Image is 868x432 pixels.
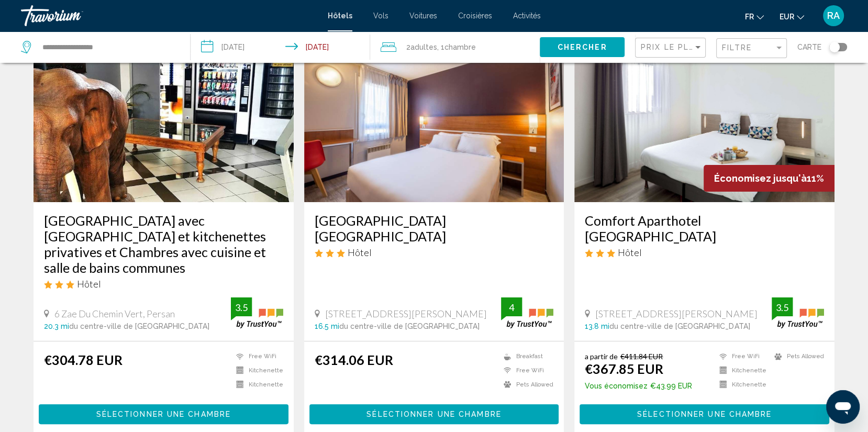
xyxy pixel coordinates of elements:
[585,382,648,390] span: Vous économisez
[745,13,754,21] font: fr
[339,322,480,330] span: du centre-ville de [GEOGRAPHIC_DATA]
[772,297,824,328] img: trustyou-badge.svg
[501,301,522,314] div: 4
[315,213,554,244] a: [GEOGRAPHIC_DATA] [GEOGRAPHIC_DATA]
[574,35,834,202] img: Hotel image
[641,43,703,52] mat-select: Sort by
[498,380,553,389] li: Pets Allowed
[444,43,475,51] span: Chambre
[373,12,388,20] a: Vols
[780,9,804,24] button: Changer de devise
[745,9,764,24] button: Changer de langue
[821,42,847,52] button: Toggle map
[620,352,663,361] del: €411.84 EUR
[77,278,101,290] span: Hôtel
[315,352,393,368] ins: €314.06 EUR
[315,247,554,258] div: 3 star Hotel
[585,361,663,376] ins: €367.85 EUR
[458,12,492,20] a: Croisières
[585,352,618,361] span: a partir de
[44,213,283,275] a: [GEOGRAPHIC_DATA] avec [GEOGRAPHIC_DATA] et kitchenettes privatives et Chambres avec cuisine et s...
[585,213,824,244] a: Comfort Aparthotel [GEOGRAPHIC_DATA]
[714,366,769,375] li: Kitchenette
[21,5,317,26] a: Travorium
[513,12,541,20] a: Activités
[409,12,437,20] a: Voitures
[797,40,821,54] span: Carte
[714,352,769,361] li: Free WiFi
[704,165,834,192] div: 11%
[722,43,752,52] span: Filtre
[772,301,793,314] div: 3.5
[315,322,339,330] span: 16.5 mi
[641,43,722,51] span: Prix le plus bas
[716,38,787,59] button: Filter
[827,10,840,21] font: RA
[309,404,559,424] button: Sélectionner une chambre
[39,404,288,424] button: Sélectionner une chambre
[410,43,437,51] span: Adultes
[618,247,642,258] span: Hôtel
[714,173,807,184] span: Économisez jusqu'à
[585,322,609,330] span: 13.8 mi
[498,352,553,361] li: Breakfast
[366,411,501,419] span: Sélectionner une chambre
[498,366,553,375] li: Free WiFi
[348,247,372,258] span: Hôtel
[540,37,625,57] button: Chercher
[501,297,553,328] img: trustyou-badge.svg
[585,382,692,390] p: €43.99 EUR
[39,407,288,418] a: Sélectionner une chambre
[231,366,283,375] li: Kitchenette
[558,43,607,52] span: Chercher
[370,31,540,63] button: Travelers: 2 adults, 0 children
[820,5,847,27] button: Menu utilisateur
[609,322,750,330] span: du centre-ville de [GEOGRAPHIC_DATA]
[44,352,123,368] ins: €304.78 EUR
[44,322,69,330] span: 20.3 mi
[826,390,860,424] iframe: Bouton de lancement de la fenêtre de messagerie
[580,407,829,418] a: Sélectionner une chambre
[34,35,294,202] img: Hotel image
[585,247,824,258] div: 3 star Hotel
[769,352,824,361] li: Pets Allowed
[780,13,794,21] font: EUR
[637,411,772,419] span: Sélectionner une chambre
[406,40,437,54] span: 2
[325,308,487,319] span: [STREET_ADDRESS][PERSON_NAME]
[69,322,209,330] span: du centre-ville de [GEOGRAPHIC_DATA]
[437,40,475,54] span: , 1
[304,35,564,202] img: Hotel image
[309,407,559,418] a: Sélectionner une chambre
[714,380,769,389] li: Kitchenette
[580,404,829,424] button: Sélectionner une chambre
[231,297,283,328] img: trustyou-badge.svg
[231,380,283,389] li: Kitchenette
[328,12,352,20] a: Hôtels
[44,278,283,290] div: 3 star Hotel
[96,411,231,419] span: Sélectionner une chambre
[595,308,757,319] span: [STREET_ADDRESS][PERSON_NAME]
[231,301,252,314] div: 3.5
[54,308,175,319] span: 6 Zae Du Chemin Vert, Persan
[231,352,283,361] li: Free WiFi
[191,31,371,63] button: Check-in date: Oct 10, 2025 Check-out date: Oct 17, 2025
